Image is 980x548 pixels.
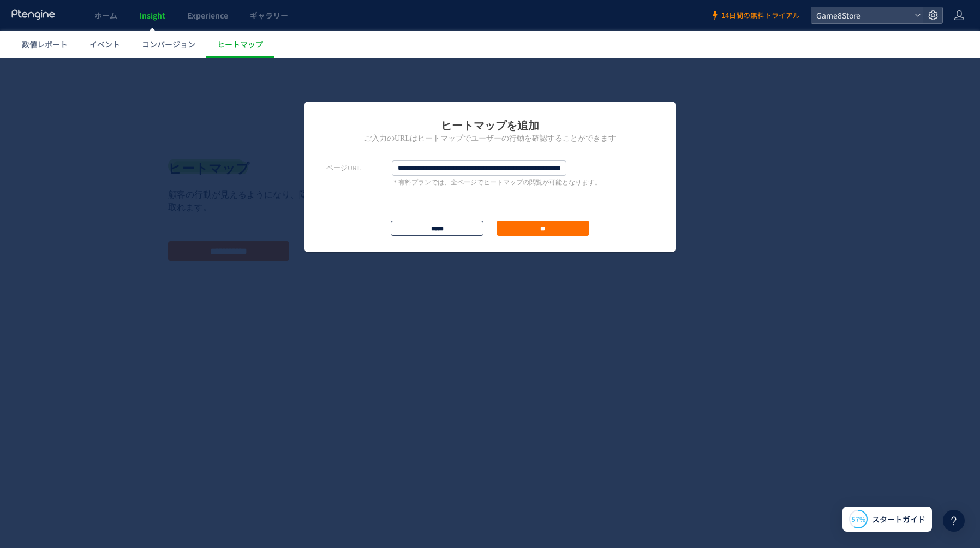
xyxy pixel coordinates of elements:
[187,10,228,21] span: Experience
[89,39,120,50] span: イベント
[94,10,117,21] span: ホーム
[813,7,910,23] span: Game8Store
[326,75,654,86] h2: ご入力のURLはヒートマップでユーザーの行動を確認することができます
[872,514,925,525] span: スタートガイド
[217,39,263,50] span: ヒートマップ
[326,60,654,75] h1: ヒートマップを追加
[710,10,800,21] a: 14日間の無料トライアル
[142,39,195,50] span: コンバージョン
[326,103,392,118] label: ページURL
[139,10,165,21] span: Insight
[852,514,865,523] span: 57%
[392,120,601,129] p: ＊有料プランでは、全ページでヒートマップの閲覧が可能となります。
[22,39,68,50] span: 数値レポート
[250,10,288,21] span: ギャラリー
[721,10,800,21] span: 14日間の無料トライアル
